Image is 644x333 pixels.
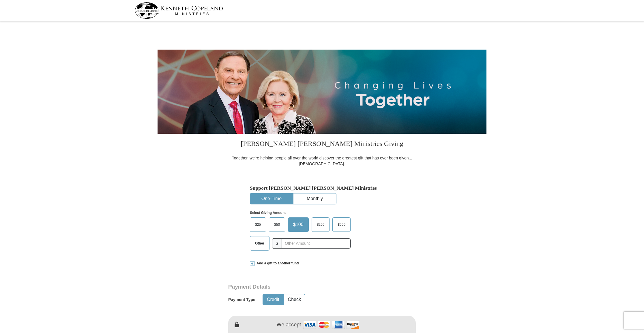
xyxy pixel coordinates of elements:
[228,155,416,167] div: Together, we're helping people all over the world discover the greatest gift that has ever been g...
[290,220,306,229] span: $100
[302,319,360,331] img: credit cards accepted
[228,284,375,290] h3: Payment Details
[135,2,223,19] img: kcm-header-logo.svg
[250,185,394,191] h5: Support [PERSON_NAME] [PERSON_NAME] Ministries
[314,220,327,229] span: $250
[335,220,348,229] span: $500
[277,322,301,328] h4: We accept
[272,238,282,249] span: $
[263,294,283,305] button: Credit
[228,297,255,302] h5: Payment Type
[271,220,283,229] span: $50
[282,238,351,249] input: Other Amount
[284,294,305,305] button: Check
[254,261,299,266] span: Add a gift to another fund
[250,193,293,204] button: One-Time
[252,239,267,248] span: Other
[293,193,336,204] button: Monthly
[252,220,264,229] span: $25
[228,134,416,155] h3: [PERSON_NAME] [PERSON_NAME] Ministries Giving
[250,211,286,215] strong: Select Giving Amount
